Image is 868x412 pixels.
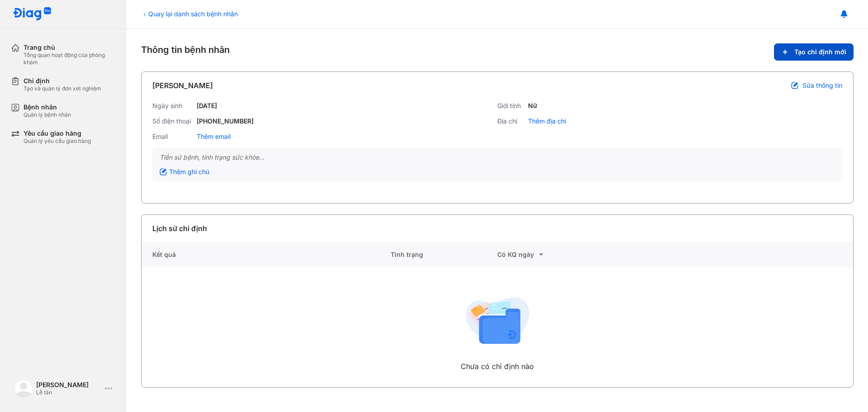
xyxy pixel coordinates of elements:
div: Yêu cầu giao hàng [24,129,91,137]
span: Tạo chỉ định mới [794,48,846,56]
div: Số điện thoại [152,117,193,125]
div: Ngày sinh [152,102,193,110]
div: [PERSON_NAME] [36,381,101,389]
div: Giới tính [497,102,524,110]
div: Địa chỉ [497,117,524,125]
div: Email [152,133,193,141]
div: Quay lại danh sách bệnh nhân [141,9,238,19]
div: Thêm ghi chú [160,168,209,176]
img: logo [13,7,52,21]
div: Trang chủ [24,43,116,52]
div: Quản lý bệnh nhân [24,111,71,118]
div: Tổng quan hoạt động của phòng khám [24,52,116,66]
div: [DATE] [197,102,217,110]
div: Thêm địa chỉ [528,117,566,125]
div: Nữ [528,102,537,110]
div: Chưa có chỉ định nào [461,361,534,372]
div: Tình trạng [391,242,497,267]
div: Có KQ ngày [497,249,604,260]
div: Lịch sử chỉ định [152,223,207,234]
button: Tạo chỉ định mới [774,43,854,61]
div: Chỉ định [24,77,101,85]
div: Tạo và quản lý đơn xét nghiệm [24,85,101,92]
img: logo [14,379,33,398]
div: Kết quả [142,242,391,267]
div: Quản lý yêu cầu giao hàng [24,137,91,145]
div: [PERSON_NAME] [152,80,213,91]
div: Lễ tân [36,389,101,396]
div: Thông tin bệnh nhân [141,43,854,61]
div: Thêm email [197,133,231,141]
div: Tiền sử bệnh, tình trạng sức khỏe... [160,153,835,161]
div: [PHONE_NUMBER] [197,117,254,125]
div: Bệnh nhân [24,103,71,111]
span: Sửa thông tin [802,81,842,90]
